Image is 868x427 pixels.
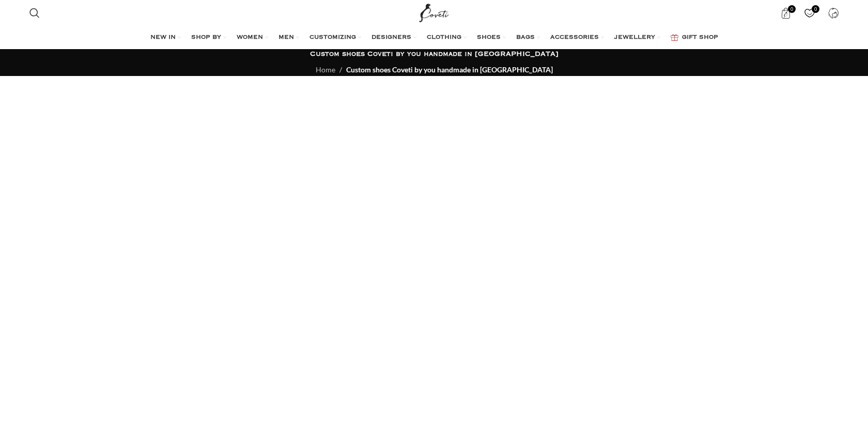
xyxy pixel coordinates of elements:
[371,34,411,42] span: DESIGNERS
[614,27,660,48] a: JEWELLERY
[417,8,452,17] a: Site logo
[427,34,461,42] span: CLOTHING
[671,34,678,41] img: GiftBag
[799,3,820,23] div: My Wishlist
[682,34,718,42] span: GIFT SHOP
[24,27,844,48] div: Main navigation
[237,34,263,42] span: WOMEN
[477,34,501,42] span: SHOES
[371,27,416,48] a: DESIGNERS
[309,34,356,42] span: CUSTOMIZING
[671,27,718,48] a: GIFT SHOP
[310,50,559,59] h1: Custom shoes Coveti by you handmade in [GEOGRAPHIC_DATA]
[316,65,335,74] a: Home
[799,3,820,23] a: 0
[516,34,535,42] span: BAGS
[346,65,553,74] span: Custom shoes Coveti by you handmade in [GEOGRAPHIC_DATA]
[614,34,655,42] span: JEWELLERY
[150,27,181,48] a: NEW IN
[278,34,294,42] span: MEN
[427,27,467,48] a: CLOTHING
[191,34,221,42] span: SHOP BY
[788,5,796,13] span: 0
[516,27,540,48] a: BAGS
[191,27,226,48] a: SHOP BY
[812,5,819,13] span: 0
[309,27,361,48] a: CUSTOMIZING
[550,34,599,42] span: ACCESSORIES
[775,3,796,23] a: 0
[24,3,45,23] a: Search
[150,34,176,42] span: NEW IN
[477,27,506,48] a: SHOES
[278,27,299,48] a: MEN
[237,27,268,48] a: WOMEN
[550,27,604,48] a: ACCESSORIES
